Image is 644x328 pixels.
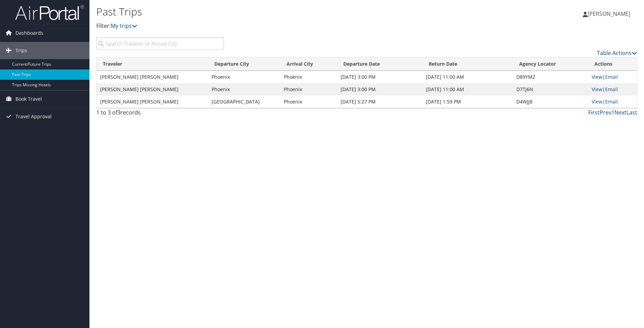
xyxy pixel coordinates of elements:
[588,10,630,18] span: [PERSON_NAME]
[592,86,602,92] a: View
[96,22,457,31] p: Filter:
[605,98,618,105] a: Email
[117,109,120,116] span: 3
[96,37,224,50] input: Search Traveler or Arrival City
[588,71,637,83] td: |
[588,109,600,116] a: First
[513,57,588,71] th: Agency Locator: activate to sort column ascending
[611,109,614,116] a: 1
[15,4,84,21] img: airportal-logo.png
[614,109,626,116] a: Next
[592,74,602,80] a: View
[337,57,422,71] th: Departure Date: activate to sort column ascending
[588,83,637,96] td: |
[605,74,618,80] a: Email
[597,49,637,57] a: Table Actions
[513,83,588,96] td: D7TJ6N
[208,96,280,108] td: [GEOGRAPHIC_DATA]
[626,109,637,116] a: Last
[588,96,637,108] td: |
[280,96,337,108] td: Phoenix
[513,71,588,83] td: D89YMZ
[15,90,42,108] span: Book Travel
[97,57,208,71] th: Traveler: activate to sort column ascending
[422,83,513,96] td: [DATE] 11:00 AM
[96,108,224,120] div: 1 to 3 of records
[96,4,457,19] h1: Past Trips
[208,71,280,83] td: Phoenix
[422,71,513,83] td: [DATE] 11:00 AM
[97,71,208,83] td: [PERSON_NAME] [PERSON_NAME]
[280,57,337,71] th: Arrival City: activate to sort column ascending
[583,3,637,24] a: [PERSON_NAME]
[15,108,52,125] span: Travel Approval
[422,96,513,108] td: [DATE] 1:59 PM
[15,24,43,42] span: Dashboards
[208,57,280,71] th: Departure City: activate to sort column ascending
[600,109,611,116] a: Prev
[280,83,337,96] td: Phoenix
[111,22,137,30] a: My trips
[513,96,588,108] td: D4WJJ8
[592,98,602,105] a: View
[337,83,422,96] td: [DATE] 3:00 PM
[337,71,422,83] td: [DATE] 3:00 PM
[422,57,513,71] th: Return Date: activate to sort column ascending
[97,96,208,108] td: [PERSON_NAME] [PERSON_NAME]
[588,57,637,71] th: Actions
[208,83,280,96] td: Phoenix
[605,86,618,92] a: Email
[337,96,422,108] td: [DATE] 5:27 PM
[15,42,27,59] span: Trips
[280,71,337,83] td: Phoenix
[97,83,208,96] td: [PERSON_NAME] [PERSON_NAME]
